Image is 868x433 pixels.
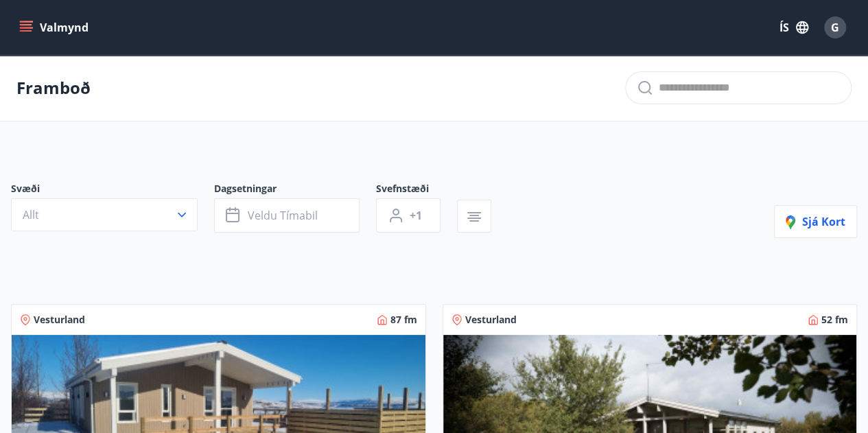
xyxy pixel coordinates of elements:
[819,11,852,44] button: G
[774,205,857,238] button: Sjá kort
[831,20,839,35] span: G
[11,198,198,231] button: Allt
[821,313,848,327] span: 52 fm
[23,207,39,222] span: Allt
[214,198,360,233] button: Veldu tímabil
[11,182,214,198] span: Svæði
[390,313,417,327] span: 87 fm
[376,198,441,233] button: +1
[410,208,422,223] span: +1
[786,214,845,229] span: Sjá kort
[376,182,457,198] span: Svefnstæði
[248,208,318,223] span: Veldu tímabil
[34,313,85,327] span: Vesturland
[465,313,517,327] span: Vesturland
[16,15,94,40] button: menu
[772,15,816,40] button: ÍS
[16,76,91,100] p: Framboð
[214,182,376,198] span: Dagsetningar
